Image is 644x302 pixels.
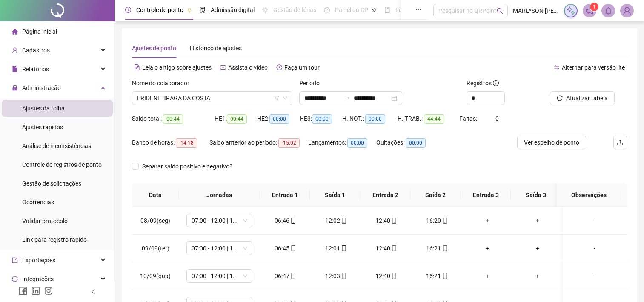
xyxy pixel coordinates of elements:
[360,183,410,207] th: Entrada 2
[22,218,68,224] span: Validar protocolo
[22,47,50,54] span: Cadastros
[418,216,455,225] div: 16:20
[192,270,247,282] span: 07:00 - 12:00 | 13:00 - 16:48
[340,245,347,251] span: mobile
[390,273,397,279] span: mobile
[398,114,459,124] div: H. TRAB.:
[415,7,421,13] span: ellipsis
[269,114,289,124] span: 00:00
[368,244,405,253] div: 12:40
[441,245,448,251] span: mobile
[190,45,242,52] span: Histórico de ajustes
[497,8,503,14] span: search
[12,66,18,72] span: file
[300,114,342,124] div: HE 3:
[12,257,18,263] span: export
[524,138,579,147] span: Ver espelho de ponto
[395,6,450,13] span: Folha de pagamento
[163,114,183,124] span: 00:44
[621,4,633,17] img: 87297
[564,190,614,200] span: Observações
[22,142,91,149] span: Análise de inconsistências
[418,244,455,253] div: 16:21
[566,6,575,15] img: sparkle-icon.fc2bf0ac1784a2077858766a79e2daf3.svg
[347,138,367,148] span: 00:00
[215,114,257,124] div: HE 1:
[318,271,355,281] div: 12:03
[519,271,556,281] div: +
[310,183,360,207] th: Saída 1
[267,216,304,225] div: 06:46
[140,273,171,279] span: 10/09(qua)
[134,64,140,70] span: file-text
[22,180,81,187] span: Gestão de solicitações
[132,183,179,207] th: Data
[299,78,325,88] label: Período
[368,271,405,281] div: 12:40
[136,6,183,13] span: Controle de ponto
[179,183,260,207] th: Jornadas
[227,114,247,124] span: 00:44
[557,95,563,101] span: reload
[12,29,18,35] span: home
[570,244,620,253] div: -
[31,287,40,295] span: linkedin
[604,7,612,15] span: bell
[132,138,209,148] div: Banco de horas:
[406,138,426,148] span: 00:00
[343,95,350,102] span: to
[12,47,18,53] span: user-add
[44,287,53,295] span: instagram
[384,7,390,13] span: book
[513,6,559,15] span: MARLYSON [PERSON_NAME]
[22,236,87,243] span: Link para registro rápido
[372,8,377,13] span: pushpin
[289,245,296,251] span: mobile
[554,64,560,70] span: swap
[12,85,18,91] span: lock
[590,3,598,11] sup: 1
[343,95,350,102] span: swap-right
[519,216,556,225] div: +
[132,78,195,88] label: Nome do colaborador
[390,245,397,251] span: mobile
[467,78,499,88] span: Registros
[22,105,65,112] span: Ajustes da folha
[289,273,296,279] span: mobile
[22,161,102,168] span: Controle de registros de ponto
[318,244,355,253] div: 12:01
[493,80,499,86] span: info-circle
[570,216,620,225] div: -
[192,242,247,255] span: 07:00 - 12:00 | 13:00 - 16:48
[142,245,169,252] span: 09/09(ter)
[615,273,635,293] iframe: Intercom live chat
[550,91,615,105] button: Atualizar tabela
[257,114,300,124] div: HE 2:
[289,218,296,224] span: mobile
[187,8,192,13] span: pushpin
[228,64,268,71] span: Assista o vídeo
[461,183,511,207] th: Entrada 3
[140,217,170,224] span: 08/09(seg)
[312,114,332,124] span: 00:00
[617,139,624,146] span: upload
[176,138,197,148] span: -14:18
[132,45,176,52] span: Ajustes de ponto
[566,93,608,103] span: Atualizar tabela
[318,216,355,225] div: 12:02
[22,257,55,264] span: Exportações
[495,115,499,122] span: 0
[284,64,320,71] span: Faça um tour
[22,199,54,206] span: Ocorrências
[511,183,561,207] th: Saída 3
[376,138,438,148] div: Quitações:
[441,218,448,224] span: mobile
[137,92,287,105] span: ERIDENE BRAGA DA COSTA
[308,138,376,148] div: Lançamentos:
[340,273,347,279] span: mobile
[12,276,18,282] span: sync
[22,276,54,282] span: Integrações
[469,216,506,225] div: +
[192,214,247,227] span: 07:00 - 12:00 | 13:00 - 16:48
[260,183,310,207] th: Entrada 1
